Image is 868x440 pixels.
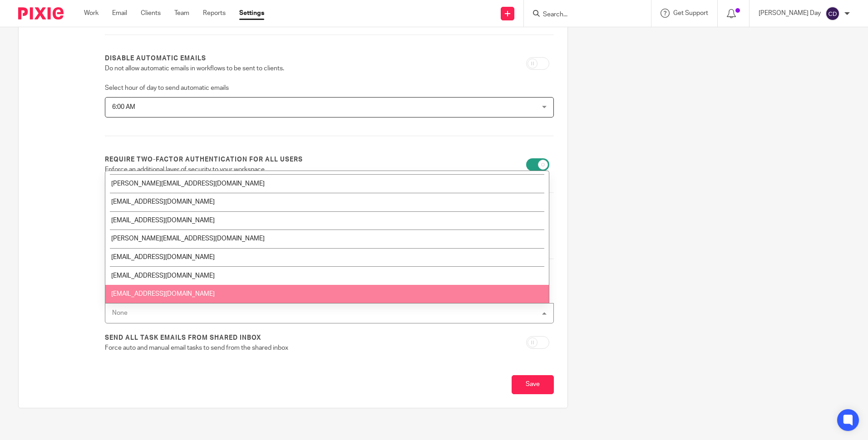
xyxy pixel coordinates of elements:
span: [EMAIL_ADDRESS][DOMAIN_NAME] [111,199,215,205]
span: 6:00 AM [112,104,135,110]
span: [EMAIL_ADDRESS][DOMAIN_NAME] [111,217,215,224]
label: Disable automatic emails [105,54,206,63]
input: Search [542,11,624,19]
p: Do not allow automatic emails in workflows to be sent to clients. [105,64,399,73]
p: Force auto and manual email tasks to send from the shared inbox [105,343,399,352]
a: Reports [203,9,226,18]
span: [EMAIL_ADDRESS][DOMAIN_NAME] [111,291,215,297]
label: Select hour of day to send automatic emails [105,83,229,93]
span: [PERSON_NAME][EMAIL_ADDRESS][DOMAIN_NAME] [111,181,265,187]
div: None [112,310,128,316]
a: Settings [239,9,264,18]
p: [PERSON_NAME] Day [759,9,821,18]
span: [EMAIL_ADDRESS][DOMAIN_NAME] [111,254,215,260]
span: [PERSON_NAME][EMAIL_ADDRESS][DOMAIN_NAME] [111,235,265,242]
img: svg%3E [825,6,840,21]
label: Send all task emails from shared inbox [105,333,261,342]
input: Save [512,375,554,395]
img: Pixie [18,7,64,20]
a: Team [174,9,189,18]
span: Get Support [673,10,708,16]
a: Clients [141,9,161,18]
p: Enforce an additional layer of security to your workspace [105,165,399,174]
a: Work [84,9,99,18]
label: Require two-factor authentication for all users [105,155,303,164]
a: Email [112,9,127,18]
span: [EMAIL_ADDRESS][DOMAIN_NAME] [111,273,215,279]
